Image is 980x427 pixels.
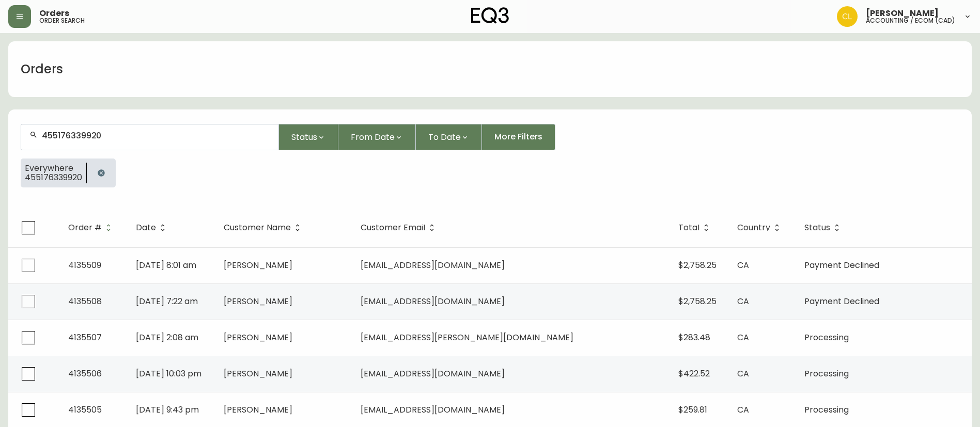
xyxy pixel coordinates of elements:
span: [EMAIL_ADDRESS][DOMAIN_NAME] [361,368,505,379]
button: From Date [338,124,416,150]
span: CA [737,404,749,416]
span: Payment Declined [804,259,879,271]
span: Status [804,223,844,232]
span: Country [737,223,784,232]
span: Total [678,225,699,231]
span: 4135505 [68,404,102,416]
span: [DATE] 8:01 am [136,259,196,271]
span: Date [136,223,169,232]
span: $422.52 [678,368,710,379]
span: 4135509 [68,259,101,271]
span: [DATE] 10:03 pm [136,368,201,379]
span: [PERSON_NAME] [224,259,292,271]
span: Date [136,225,156,231]
span: Status [291,131,317,144]
h1: Orders [21,60,63,78]
img: logo [471,7,509,24]
span: 4135508 [68,295,102,307]
span: [EMAIL_ADDRESS][PERSON_NAME][DOMAIN_NAME] [361,331,573,343]
span: 4135506 [68,368,102,379]
span: [EMAIL_ADDRESS][DOMAIN_NAME] [361,259,505,271]
span: More Filters [494,131,542,143]
span: 455176339920 [25,173,82,182]
input: Search [42,131,270,140]
span: Customer Name [224,225,291,231]
span: Country [737,225,770,231]
span: [DATE] 9:43 pm [136,404,199,416]
span: $2,758.25 [678,259,717,271]
span: Orders [39,9,69,18]
span: [EMAIL_ADDRESS][DOMAIN_NAME] [361,404,505,416]
span: $2,758.25 [678,295,717,307]
span: Customer Email [361,223,439,232]
span: [PERSON_NAME] [224,404,292,416]
h5: order search [39,18,85,24]
span: [DATE] 2:08 am [136,331,198,343]
span: Everywhere [25,164,82,173]
span: CA [737,368,749,379]
span: To Date [428,131,461,144]
button: More Filters [482,124,555,150]
span: Customer Email [361,225,425,231]
span: 4135507 [68,331,102,343]
span: Total [678,223,713,232]
button: Status [279,124,338,150]
span: Order # [68,223,115,232]
span: [PERSON_NAME] [224,331,292,343]
span: [EMAIL_ADDRESS][DOMAIN_NAME] [361,295,505,307]
span: Customer Name [224,223,304,232]
span: [PERSON_NAME] [224,295,292,307]
span: Processing [804,331,849,343]
img: c8a50d9e0e2261a29cae8bb82ebd33d8 [837,6,858,27]
h5: accounting / ecom (cad) [866,18,955,24]
span: [DATE] 7:22 am [136,295,198,307]
span: Status [804,225,830,231]
span: CA [737,331,749,343]
span: Processing [804,368,849,379]
span: CA [737,295,749,307]
span: Processing [804,404,849,416]
span: Payment Declined [804,295,879,307]
span: [PERSON_NAME] [866,9,939,18]
span: $259.81 [678,404,707,416]
span: Order # [68,225,102,231]
span: From Date [351,131,395,144]
button: To Date [416,124,482,150]
span: $283.48 [678,331,710,343]
span: CA [737,259,749,271]
span: [PERSON_NAME] [224,368,292,379]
